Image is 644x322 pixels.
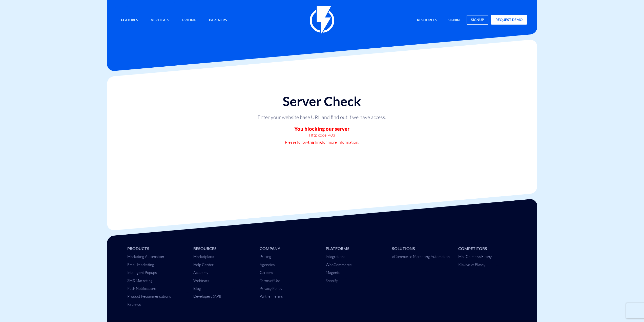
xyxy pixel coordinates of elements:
a: Intelligent Popups [127,270,157,275]
li: Company [260,246,318,252]
a: WooCommerce [326,262,352,267]
a: MailChimp vs Flashy [458,254,492,259]
a: Partner Terms [260,294,283,299]
a: Product Recommendations [127,294,171,299]
a: Features [117,15,142,26]
a: Resources [413,15,441,26]
li: Resources [193,246,252,252]
a: Integrations [326,254,345,259]
a: Agencies [260,262,275,267]
a: Marketing Automation [127,254,164,259]
li: Products [127,246,186,252]
a: Partners [205,15,231,26]
a: Verticals [147,15,173,26]
a: Pricing [260,254,271,259]
li: Competitors [458,246,517,252]
a: Push Notifications [127,286,156,291]
a: Shopify [326,278,338,283]
li: Platforms [326,246,384,252]
p: Http code: 403 [246,131,398,139]
a: Klaviyo vs Flashy [458,262,485,267]
a: signin [444,15,464,26]
a: Academy [193,270,208,275]
a: eCommerce Marketing Automation [392,254,450,259]
li: Solutions [392,246,451,252]
a: signup [467,15,488,25]
h3: You blocking our server [205,126,439,131]
p: Enter your website base URL and find out if we have access. [246,114,398,121]
a: Marketplace [193,254,214,259]
a: Webinars [193,278,209,283]
a: Careers [260,270,273,275]
a: Email Marketing [127,262,154,267]
a: Terms of Use [260,278,281,283]
a: this link [308,139,322,146]
p: Please follow for more information. [246,139,398,146]
h1: Server Check [205,94,439,108]
a: request demo [491,15,527,25]
a: Magento [326,270,340,275]
a: SMS Marketing [127,278,153,283]
a: Developers (API) [193,294,221,299]
a: Reviews [127,302,141,307]
a: Blog [193,286,201,291]
a: Privacy Policy [260,286,282,291]
a: Help Center [193,262,214,267]
a: Pricing [178,15,200,26]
